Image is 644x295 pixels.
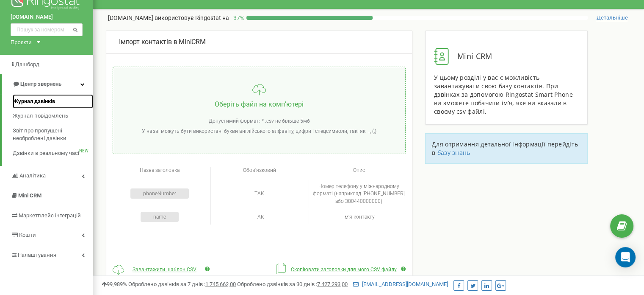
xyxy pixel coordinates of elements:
[432,140,578,157] span: Для отримання детальної інформації перейдіть в
[2,74,93,94] a: Центр звернень
[15,61,39,67] span: Дашборд
[13,112,68,120] span: Журнал повідомлень
[237,281,348,287] span: Оброблено дзвінків за 30 днів :
[317,281,348,287] u: 7 427 293,00
[596,14,627,21] span: Детальніше
[254,191,264,197] span: ТАК
[128,281,236,287] span: Оброблено дзвінків за 7 днів :
[108,14,229,22] p: [DOMAIN_NAME]
[313,183,405,204] span: Номер телефону у міжнародному форматі (наприклад [PHONE_NUMBER] або 380440000000)
[18,252,56,258] span: Налаштування
[353,167,365,173] span: Опис
[254,214,264,220] span: ТАК
[13,146,93,161] a: Дзвінки в реальному часіNEW
[130,188,189,199] div: phoneNumber
[13,124,93,146] a: Звіт про пропущені необроблені дзвінки
[11,23,83,36] input: Пошук за номером
[437,149,470,157] a: базу знань
[155,14,229,21] span: використовує Ringostat на
[13,94,93,109] a: Журнал дзвінків
[102,281,127,287] span: 99,989%
[19,212,81,219] span: Маркетплейс інтеграцій
[13,127,89,143] span: Звіт про пропущені необроблені дзвінки
[13,109,93,124] a: Журнал повідомлень
[11,13,83,21] a: [DOMAIN_NAME]
[13,98,55,106] span: Журнал дзвінків
[615,247,636,267] div: Open Intercom Messenger
[20,81,61,87] span: Центр звернень
[434,48,579,65] div: Mini CRM
[243,167,276,173] span: Обов'язковий
[291,267,397,273] span: Скопіювати заголовки для мого CSV файлу
[133,267,196,273] span: Завантажити шаблон CSV
[140,167,180,173] span: Назва заголовка
[119,38,206,46] span: Імпорт контактів в MiniCRM
[11,38,32,46] div: Проєкти
[343,214,375,220] span: Імʼя контакту
[205,281,236,287] u: 1 745 662,00
[229,14,246,22] p: 37 %
[141,212,179,222] div: name
[19,232,36,238] span: Кошти
[434,73,573,115] span: У цьому розділі у вас є можливість завантажувати свою базу контактів. При дзвінках за допомогою R...
[18,192,41,199] span: Mini CRM
[353,281,448,287] a: [EMAIL_ADDRESS][DOMAIN_NAME]
[19,172,46,179] span: Аналiтика
[128,267,201,273] a: Завантажити шаблон CSV
[13,149,79,157] span: Дзвінки в реальному часі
